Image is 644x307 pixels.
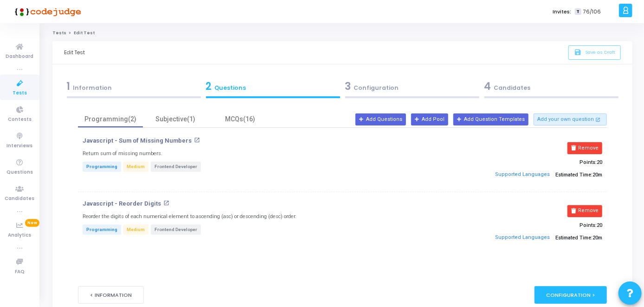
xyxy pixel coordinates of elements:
[453,113,528,125] button: Add Question Templates
[342,76,482,101] a: 3Configuration
[5,195,35,203] span: Candidates
[7,142,33,150] span: Interviews
[8,232,32,239] span: Analytics
[123,162,148,172] span: Medium
[411,113,448,125] button: Add Pool
[64,76,203,101] a: 1Information
[435,222,602,228] p: Points:
[597,222,602,228] span: 20
[585,49,615,55] span: Save as Draft
[568,45,621,60] button: saveSave as Draft
[592,172,602,178] span: 20m
[83,225,121,235] span: Programming
[595,116,600,123] mat-icon: open_in_new
[206,79,340,94] div: Questions
[123,225,148,235] span: Medium
[567,205,602,217] button: Remove
[83,213,296,219] h5: Reorder the digits of each numerical element to ascending (asc) or descending (desc) order.
[52,30,632,36] nav: breadcrumb
[164,200,170,206] mat-icon: open_in_new
[151,162,201,172] span: Frontend Developer
[345,79,351,94] span: 3
[6,169,33,176] span: Questions
[84,114,137,124] div: Programming(2)
[74,30,95,36] span: Edit Test
[67,79,71,94] span: 1
[83,162,121,172] span: Programming
[12,2,81,21] img: logo
[148,114,202,124] div: Subjective(1)
[583,8,601,16] span: 76/106
[553,8,571,16] label: Invites:
[151,225,201,235] span: Frontend Developer
[435,159,602,165] p: Points:
[83,200,161,207] p: Javascript - Reorder Digits
[15,268,25,276] span: FAQ
[567,142,602,154] button: Remove
[534,113,607,125] button: Add your own question
[8,116,32,124] span: Contests
[492,168,553,182] button: Supported Languages
[6,53,34,61] span: Dashboard
[13,89,27,97] span: Tests
[67,79,201,94] div: Information
[355,113,406,125] button: Add Questions
[492,231,553,244] button: Supported Languages
[484,79,618,94] div: Candidates
[484,79,491,94] span: 4
[194,137,200,143] mat-icon: open_in_new
[435,168,602,182] p: Estimated Time:
[203,76,342,101] a: 2Questions
[435,231,602,244] p: Estimated Time:
[206,79,212,94] span: 2
[213,114,267,124] div: MCQs(16)
[78,286,144,303] button: < Information
[83,150,162,157] h5: Return sum of missing numbers.
[64,41,85,64] div: Edit Test
[575,8,581,15] span: T
[482,76,621,101] a: 4Candidates
[83,137,192,144] p: Javascript - Sum of Missing Numbers
[535,286,607,303] div: Configuration >
[597,159,602,165] span: 20
[25,219,39,227] span: New
[574,49,584,56] i: save
[592,235,602,241] span: 20m
[345,79,479,94] div: Configuration
[52,30,66,36] a: Tests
